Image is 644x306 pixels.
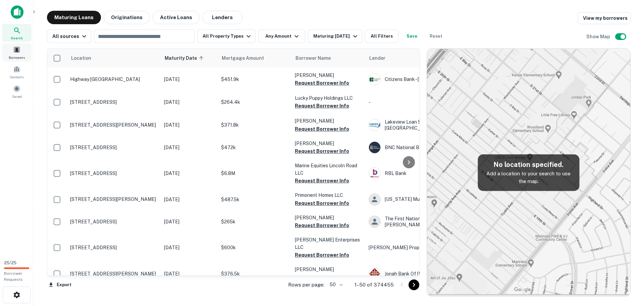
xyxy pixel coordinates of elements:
div: [US_STATE] Mutual Trust [369,193,469,206]
button: Request Borrower Info [295,125,349,133]
img: picture [369,268,380,279]
button: Go to next page [409,279,419,290]
th: Maturity Date [161,49,218,68]
p: [STREET_ADDRESS][PERSON_NAME] [70,122,157,128]
p: 1–50 of 374455 [355,281,394,289]
span: Contacts [10,74,23,80]
button: Request Borrower Info [295,199,349,207]
p: [PERSON_NAME] [295,72,362,79]
span: 25 / 25 [4,260,16,265]
p: [PERSON_NAME] Enterprises LLC [295,236,362,251]
button: Request Borrower Info [295,251,349,259]
p: [PERSON_NAME] Properties LLC [369,244,469,251]
button: Maturing [DATE] [308,30,362,43]
button: Maturing Loans [47,11,101,24]
a: Search [2,24,32,42]
img: capitalize-icon.png [11,5,23,19]
p: [STREET_ADDRESS] [70,170,157,176]
span: Saved [12,94,22,99]
button: Request Borrower Info [295,177,349,185]
p: $487.5k [221,196,288,203]
p: $6.8M [221,170,288,177]
span: Maturity Date [165,54,206,62]
div: Lakeview Loan Servicing, [GEOGRAPHIC_DATA]. [369,119,469,131]
div: RBL Bank [369,167,469,179]
a: Contacts [2,63,32,81]
div: Maturing [DATE] [313,32,359,40]
p: [DATE] [164,144,214,151]
h6: Show Map [586,33,611,40]
button: Request Borrower Info [295,79,349,87]
span: Lender [369,54,385,62]
p: Highway [GEOGRAPHIC_DATA] [70,76,157,82]
p: [STREET_ADDRESS][PERSON_NAME] [70,196,157,202]
p: [STREET_ADDRESS] [70,99,157,105]
p: Rows per page: [288,281,324,289]
button: All Filters [365,30,398,43]
p: $371.8k [221,121,288,129]
div: Jonah Bank Of [US_STATE] [369,268,469,280]
div: Chat Widget [610,252,644,285]
img: picture [369,168,380,179]
p: [STREET_ADDRESS][PERSON_NAME] [70,271,157,277]
img: picture [369,119,380,131]
p: Primonent Homes LLC [295,191,362,199]
button: Active Loans [153,11,200,24]
p: $376.5k [221,270,288,277]
button: Originations [104,11,150,24]
th: Borrower Name [291,49,365,68]
p: [PERSON_NAME] [295,140,362,147]
p: [PERSON_NAME] [295,214,362,221]
p: [DATE] [164,218,214,225]
button: Request Borrower Info [295,147,349,155]
p: $264.4k [221,98,288,106]
p: $472k [221,144,288,151]
p: [DATE] [164,244,214,251]
p: $600k [221,244,288,251]
button: Any Amount [258,30,305,43]
img: picture [369,142,380,153]
p: [DATE] [164,98,214,106]
span: Borrower Name [296,54,331,62]
p: [DATE] [164,121,214,129]
p: [PERSON_NAME] [295,266,362,273]
div: BNC National Bank [369,141,469,154]
span: Borrowers [9,55,25,60]
p: - [369,98,469,106]
div: Citizens Bank - [US_STATE] [369,73,469,85]
p: $265k [221,218,288,225]
a: Borrowers [2,43,32,61]
h5: No location specified. [483,160,574,170]
p: [DATE] [164,196,214,203]
th: Lender [365,49,473,68]
div: All sources [52,32,88,40]
p: Lucky Puppy Holdings LLC [295,94,362,102]
div: 50 [327,280,344,290]
button: Export [47,280,73,290]
button: Request Borrower Info [295,102,349,110]
p: Add a location to your search to use the map. [483,170,574,185]
p: [PERSON_NAME] [295,117,362,125]
th: Location [67,49,161,68]
p: [STREET_ADDRESS] [70,245,157,251]
button: Request Borrower Info [295,221,349,229]
span: Search [11,35,23,41]
span: Borrower Requests [4,271,23,282]
div: The First National Bank Of [PERSON_NAME] [369,216,469,228]
th: Mortgage Amount [218,49,291,68]
p: $451.9k [221,76,288,83]
button: All Property Types [197,30,256,43]
p: [DATE] [164,170,214,177]
img: map-placeholder.webp [427,49,630,296]
button: All sources [47,30,91,43]
p: [STREET_ADDRESS] [70,144,157,150]
span: Mortgage Amount [222,54,273,62]
p: [DATE] [164,76,214,83]
span: Location [71,54,91,62]
button: Reset [425,30,447,43]
a: Saved [2,82,32,100]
